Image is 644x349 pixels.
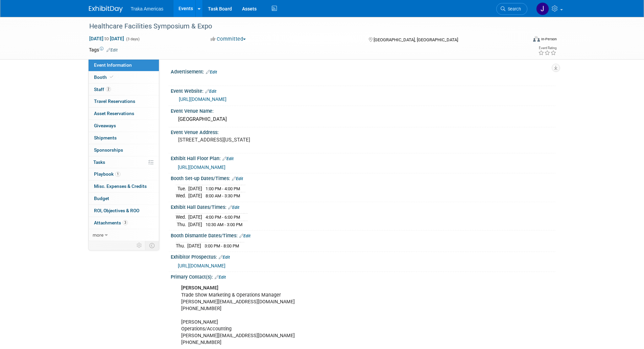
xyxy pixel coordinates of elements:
td: Wed. [176,214,188,221]
div: Booth Dismantle Dates/Times: [171,231,555,239]
span: [DATE] [DATE] [89,36,124,42]
a: Edit [215,275,226,280]
td: Personalize Event Tab Strip [134,241,145,250]
span: more [93,232,103,238]
a: Misc. Expenses & Credits [89,180,159,192]
span: Attachments [94,220,128,225]
a: Edit [106,48,118,52]
div: In-Person [541,37,557,42]
td: [DATE] [188,214,202,221]
span: Budget [94,196,109,201]
div: Event Format [487,35,557,45]
span: Tasks [93,159,105,165]
a: [URL][DOMAIN_NAME] [178,165,225,170]
a: Edit [206,70,217,74]
span: 4:00 PM - 6:00 PM [206,215,240,220]
div: Event Rating [538,46,556,50]
a: Giveaways [89,120,159,132]
td: Thu. [176,221,188,228]
img: Jamie Saenz [536,2,549,15]
img: ExhibitDay [89,6,123,13]
a: [URL][DOMAIN_NAME] [178,263,225,268]
a: Sponsorships [89,144,159,156]
a: Budget [89,193,159,204]
span: Asset Reservations [94,111,134,116]
a: Edit [205,89,216,94]
div: Event Website: [171,86,555,95]
button: Committed [208,36,248,43]
a: [URL][DOMAIN_NAME] [179,96,226,102]
a: Playbook1 [89,168,159,180]
span: 1:00 PM - 4:00 PM [206,186,240,191]
span: 3:00 PM - 8:00 PM [205,243,239,248]
div: Exhibit Hall Dates/Times: [171,202,555,211]
div: Healthcare Facilities Symposium & Expo [87,20,517,32]
span: 10:30 AM - 3:00 PM [206,222,242,227]
a: Search [496,3,527,15]
span: Search [505,6,521,12]
span: ROI, Objectives & ROO [94,208,139,213]
i: Booth reservation complete [110,75,113,79]
span: Event Information [94,62,132,68]
td: Tue. [176,185,188,192]
div: [GEOGRAPHIC_DATA] [176,114,550,125]
pre: [STREET_ADDRESS][US_STATE] [178,137,324,143]
a: Staff2 [89,84,159,95]
div: Event Venue Address: [171,127,555,136]
td: Toggle Event Tabs [145,241,159,250]
a: Event Information [89,59,159,71]
span: Misc. Expenses & Credits [94,183,147,189]
span: Giveaways [94,123,116,128]
a: Travel Reservations [89,95,159,107]
span: Shipments [94,135,117,140]
span: 1 [115,172,120,177]
div: Exhibitor Prospectus: [171,252,555,261]
a: Edit [232,176,243,181]
span: to [103,36,110,41]
span: Staff [94,87,111,92]
b: [PERSON_NAME] [181,285,218,291]
div: Advertisement: [171,67,555,75]
a: Asset Reservations [89,108,159,119]
span: 8:00 AM - 3:30 PM [206,193,240,198]
span: 3 [123,220,128,225]
td: [DATE] [188,185,202,192]
span: (3 days) [125,37,140,41]
td: Wed. [176,192,188,199]
span: Travel Reservations [94,99,135,104]
span: Booth [94,74,115,80]
a: Attachments3 [89,217,159,229]
span: Sponsorships [94,147,123,153]
td: Tags [89,46,118,53]
span: Traka Americas [131,6,164,12]
td: [DATE] [188,221,202,228]
div: Exhibit Hall Floor Plan: [171,153,555,162]
a: Edit [222,156,234,161]
a: Edit [239,234,251,238]
a: Booth [89,71,159,83]
td: [DATE] [188,192,202,199]
span: Playbook [94,171,120,177]
td: Thu. [176,242,187,249]
a: Edit [219,255,230,260]
a: Shipments [89,132,159,144]
div: Event Venue Name: [171,106,555,114]
span: 2 [106,87,111,92]
span: [GEOGRAPHIC_DATA], [GEOGRAPHIC_DATA] [374,37,458,42]
a: more [89,229,159,241]
a: ROI, Objectives & ROO [89,205,159,217]
div: Primary Contact(s): [171,272,555,281]
img: Format-Inperson.png [533,36,540,42]
td: [DATE] [187,242,201,249]
a: Tasks [89,156,159,168]
div: Booth Set-up Dates/Times: [171,173,555,182]
a: Edit [228,205,239,210]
